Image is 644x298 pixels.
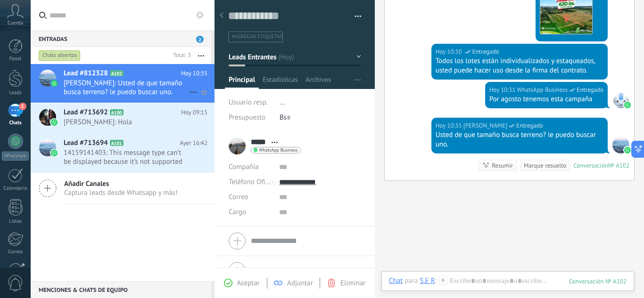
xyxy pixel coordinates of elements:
div: № A102 [608,161,629,169]
span: Aceptar [237,279,260,288]
div: 102 [569,277,627,285]
div: Por agosto tenemos esta campaña [489,95,603,104]
div: Compañía [229,160,272,175]
span: WhatsApp Business [612,91,629,108]
div: Resumir [492,161,513,170]
div: WhatsApp [2,152,29,161]
span: Archivos [305,75,331,89]
span: Lead #713694 [64,138,108,148]
span: Entregado [577,85,603,95]
a: Lead #812328 A102 Hoy 10:35 [PERSON_NAME]: Usted de que tamaño busca terreno? le puedo buscar uno. [31,64,215,103]
img: waba.svg [51,150,58,156]
span: para [405,276,418,286]
span: WhatsApp Business [259,148,298,153]
span: Cuenta [8,20,23,26]
span: Captura leads desde Whatsapp y más! [64,188,178,197]
span: 2 [196,36,204,43]
div: Menciones & Chats de equipo [31,281,211,298]
span: Karen (Oficina de Venta) [463,121,507,130]
span: [PERSON_NAME]: Hola [64,118,190,127]
span: Adjuntar [287,279,313,288]
div: Bs [280,110,361,125]
div: Todos los lotes están individualizados y estaqueados, usted puede hacer uso desde la firma del co... [436,56,603,75]
a: Lead #713694 A101 Ayer 16:42 14159141403: This message type can’t be displayed because it’s not s... [31,134,215,172]
span: Presupuesto [229,113,265,122]
span: Usuario resp. [229,98,268,107]
span: A102 [110,70,124,76]
button: Correo [229,190,248,205]
div: Entradas [31,30,211,47]
span: Eliminar [340,279,365,288]
div: Usted de que tamaño busca terreno? le puedo buscar uno. [436,130,603,149]
div: Conversación [573,161,608,169]
img: waba.svg [51,119,58,126]
span: ... [280,98,285,107]
div: Hoy 10:35 [436,121,463,130]
span: Teléfono Oficina [229,177,278,186]
div: Chats abiertos [39,50,81,61]
div: Marque resuelto [524,161,566,170]
img: waba.svg [624,147,631,153]
span: 14159141403: This message type can’t be displayed because it’s not supported yet. [64,148,190,166]
div: Hoy 10:31 [489,85,517,95]
span: Ayer 16:42 [180,138,207,148]
span: Entregado [472,47,499,56]
span: Hoy 10:35 [181,69,207,78]
div: Calendario [2,185,29,192]
span: Correo [229,193,248,201]
div: Correo [2,249,29,255]
img: waba.svg [624,102,631,108]
span: Cargo [229,209,246,216]
div: Total: 3 [170,51,191,60]
span: #agregar etiquetas [232,33,282,40]
span: Karen [612,137,629,153]
a: Lead #713692 A100 Hoy 09:15 [PERSON_NAME]: Hola [31,103,215,133]
span: A101 [110,140,124,146]
span: [PERSON_NAME]: Usted de que tamaño busca terreno? le puedo buscar uno. [64,79,190,97]
div: S.E R [420,276,435,285]
div: Usuario resp. [229,95,272,110]
span: Lead #713692 [64,108,108,117]
span: : [435,276,437,286]
span: WhatsApp Business [517,85,568,95]
span: Añadir Canales [64,179,178,188]
img: waba.svg [51,80,58,87]
span: Principal [229,75,255,89]
div: Listas [2,218,29,225]
div: Chats [2,120,29,126]
span: Estadísticas [263,75,298,89]
span: Hoy 09:15 [181,108,207,117]
div: Cargo [229,205,272,220]
span: A100 [110,109,124,115]
span: Entregado [516,121,543,130]
div: Leads [2,90,29,96]
div: Presupuesto [229,110,272,125]
span: Lead #812328 [64,69,108,78]
div: Panel [2,56,29,62]
span: 2 [19,103,26,110]
button: Teléfono Oficina [229,175,272,190]
div: Hoy 10:30 [436,47,463,56]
